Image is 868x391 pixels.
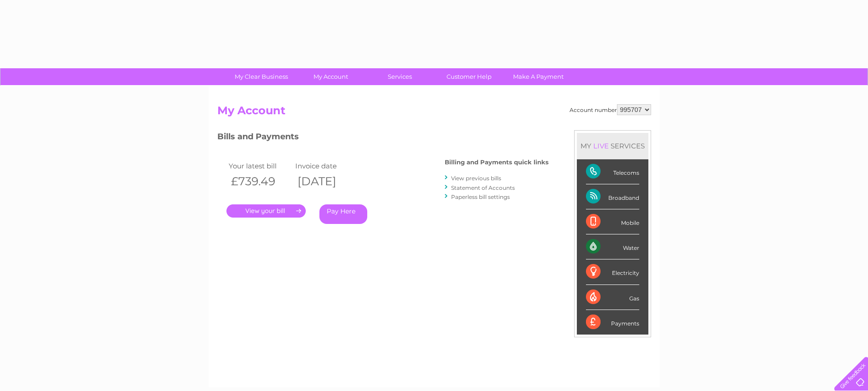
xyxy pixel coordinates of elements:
[431,68,507,85] a: Customer Help
[570,104,651,115] div: Account number
[445,159,549,166] h4: Billing and Payments quick links
[226,172,293,191] th: £739.49
[586,184,639,209] div: Broadband
[586,259,639,284] div: Electricity
[217,130,549,146] h3: Bills and Payments
[586,285,639,310] div: Gas
[319,204,367,224] a: Pay Here
[451,175,501,182] a: View previous bills
[586,159,639,184] div: Telecoms
[226,160,293,172] td: Your latest bill
[362,68,437,85] a: Services
[224,68,299,85] a: My Clear Business
[451,184,515,191] a: Statement of Accounts
[586,209,639,234] div: Mobile
[451,193,510,200] a: Paperless bill settings
[577,133,648,159] div: MY SERVICES
[217,104,651,122] h2: My Account
[293,68,368,85] a: My Account
[591,142,611,150] div: LIVE
[226,204,306,218] a: .
[293,160,360,172] td: Invoice date
[586,310,639,335] div: Payments
[586,234,639,259] div: Water
[501,68,576,85] a: Make A Payment
[293,172,360,191] th: [DATE]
